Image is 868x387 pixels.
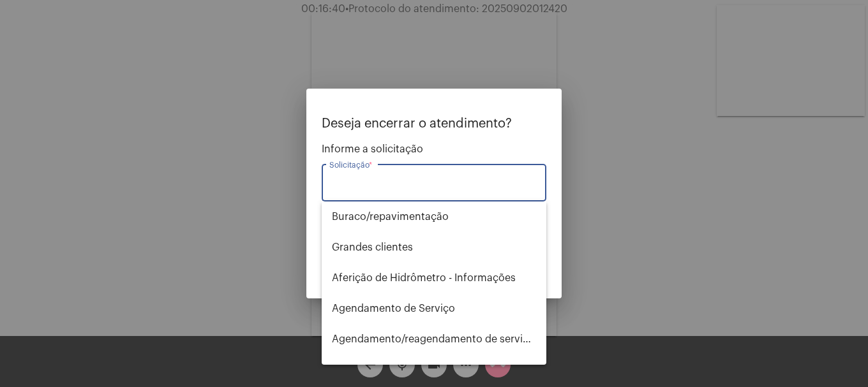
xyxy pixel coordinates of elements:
span: Informe a solicitação [322,143,546,155]
span: ⁠Buraco/repavimentação [332,201,536,232]
span: Agendamento/reagendamento de serviços - informações [332,324,536,354]
span: Aferição de Hidrômetro - Informações [332,263,536,293]
span: Agendamento de Serviço [332,293,536,324]
span: ⁠Grandes clientes [332,232,536,263]
span: Alterar nome do usuário na fatura [332,354,536,385]
p: Deseja encerrar o atendimento? [322,117,546,131]
input: Buscar solicitação [329,180,539,191]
